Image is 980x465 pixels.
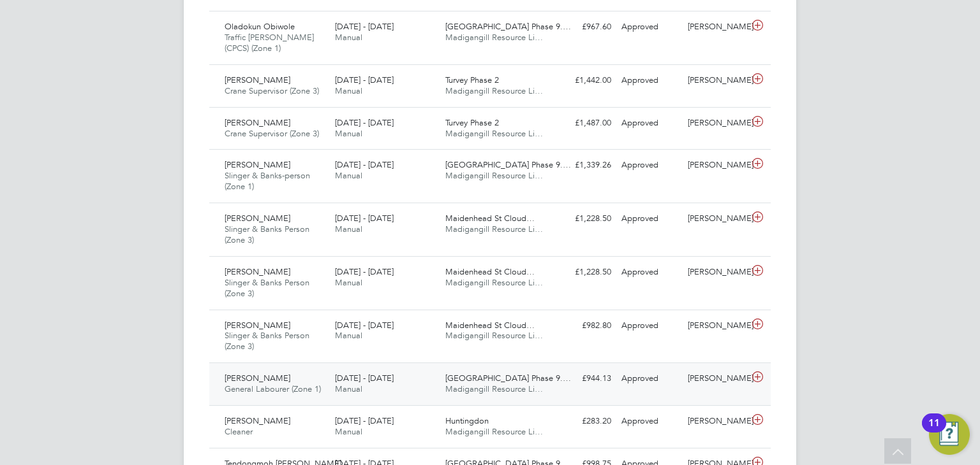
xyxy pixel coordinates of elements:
[683,262,749,283] div: [PERSON_NAME]
[445,426,543,437] span: Madigangill Resource Li…
[335,373,394,383] span: [DATE] - [DATE]
[445,170,543,181] span: Madigangill Resource Li…
[550,368,616,389] div: £944.13
[445,415,489,426] span: Huntingdon
[445,21,571,32] span: [GEOGRAPHIC_DATA] Phase 9.…
[445,266,535,277] span: Maidenhead St Cloud…
[445,330,543,341] span: Madigangill Resource Li…
[335,159,394,170] span: [DATE] - [DATE]
[335,320,394,331] span: [DATE] - [DATE]
[335,415,394,426] span: [DATE] - [DATE]
[335,117,394,128] span: [DATE] - [DATE]
[445,373,571,383] span: [GEOGRAPHIC_DATA] Phase 9.…
[225,383,321,394] span: General Labourer (Zone 1)
[335,85,362,96] span: Manual
[445,128,543,139] span: Madigangill Resource Li…
[616,315,683,336] div: Approved
[225,224,309,245] span: Slinger & Banks Person (Zone 3)
[225,21,295,32] span: Oladokun Obiwole
[683,315,749,336] div: [PERSON_NAME]
[225,330,309,352] span: Slinger & Banks Person (Zone 3)
[550,17,616,38] div: £967.60
[225,277,309,299] span: Slinger & Banks Person (Zone 3)
[445,224,543,234] span: Madigangill Resource Li…
[550,155,616,176] div: £1,339.26
[335,170,362,181] span: Manual
[683,70,749,91] div: [PERSON_NAME]
[335,128,362,139] span: Manual
[225,85,319,96] span: Crane Supervisor (Zone 3)
[445,320,535,331] span: Maidenhead St Cloud…
[616,113,683,134] div: Approved
[225,426,253,437] span: Cleaner
[225,170,310,192] span: Slinger & Banks-person (Zone 1)
[335,277,362,288] span: Manual
[225,117,290,128] span: [PERSON_NAME]
[683,411,749,432] div: [PERSON_NAME]
[335,224,362,234] span: Manual
[683,368,749,389] div: [PERSON_NAME]
[616,155,683,176] div: Approved
[225,128,319,139] span: Crane Supervisor (Zone 3)
[683,155,749,176] div: [PERSON_NAME]
[928,423,940,440] div: 11
[445,213,535,224] span: Maidenhead St Cloud…
[616,208,683,229] div: Approved
[225,320,290,331] span: [PERSON_NAME]
[683,208,749,229] div: [PERSON_NAME]
[335,213,394,224] span: [DATE] - [DATE]
[225,75,290,85] span: [PERSON_NAME]
[225,159,290,170] span: [PERSON_NAME]
[445,383,543,394] span: Madigangill Resource Li…
[550,208,616,229] div: £1,228.50
[550,411,616,432] div: £283.20
[445,32,543,43] span: Madigangill Resource Li…
[550,315,616,336] div: £982.80
[445,75,499,85] span: Turvey Phase 2
[225,213,290,224] span: [PERSON_NAME]
[335,266,394,277] span: [DATE] - [DATE]
[445,117,499,128] span: Turvey Phase 2
[335,330,362,341] span: Manual
[616,411,683,432] div: Approved
[335,75,394,85] span: [DATE] - [DATE]
[225,373,290,383] span: [PERSON_NAME]
[550,70,616,91] div: £1,442.00
[335,426,362,437] span: Manual
[225,266,290,277] span: [PERSON_NAME]
[616,70,683,91] div: Approved
[683,113,749,134] div: [PERSON_NAME]
[683,17,749,38] div: [PERSON_NAME]
[929,414,970,455] button: Open Resource Center, 11 new notifications
[616,17,683,38] div: Approved
[445,277,543,288] span: Madigangill Resource Li…
[445,159,571,170] span: [GEOGRAPHIC_DATA] Phase 9.…
[616,368,683,389] div: Approved
[550,113,616,134] div: £1,487.00
[550,262,616,283] div: £1,228.50
[335,32,362,43] span: Manual
[225,415,290,426] span: [PERSON_NAME]
[616,262,683,283] div: Approved
[335,383,362,394] span: Manual
[445,85,543,96] span: Madigangill Resource Li…
[225,32,314,54] span: Traffic [PERSON_NAME] (CPCS) (Zone 1)
[335,21,394,32] span: [DATE] - [DATE]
